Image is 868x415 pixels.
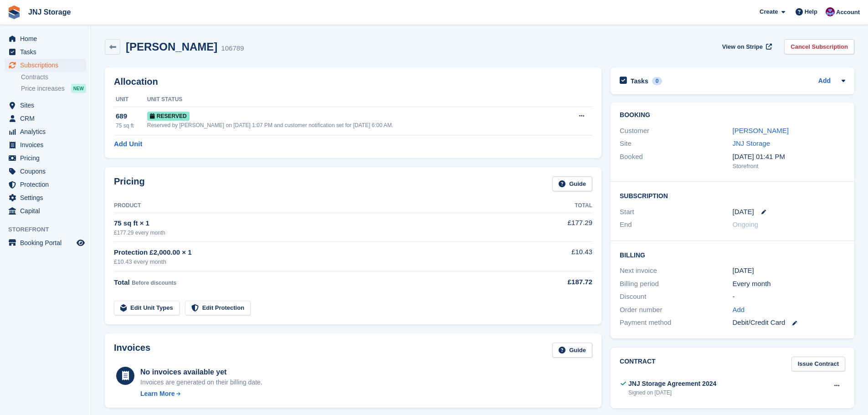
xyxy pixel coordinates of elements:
div: Storefront [733,162,845,171]
span: Invoices [20,138,75,151]
div: No invoices available yet [140,367,262,378]
a: View on Stripe [719,39,774,54]
a: menu [5,152,86,164]
div: JNJ Storage Agreement 2024 [628,379,716,389]
div: Site [620,138,732,149]
span: Subscriptions [20,59,75,72]
a: menu [5,191,86,204]
div: Next invoice [620,266,732,276]
a: Add Unit [114,139,142,149]
a: menu [5,165,86,178]
span: Price increases [21,84,65,93]
span: Create [760,7,778,16]
div: 75 sq ft [116,122,147,130]
span: Sites [20,99,75,112]
div: Reserved by [PERSON_NAME] on [DATE] 1:07 PM and customer notification set for [DATE] 6:00 AM. [147,121,560,129]
div: [DATE] 01:41 PM [733,152,845,162]
a: Edit Protection [185,301,251,316]
span: Help [805,7,817,16]
a: menu [5,138,86,151]
span: Analytics [20,125,75,138]
h2: Invoices [114,343,150,358]
div: Order number [620,305,732,315]
h2: Tasks [631,77,648,85]
span: Booking Portal [20,236,75,249]
div: Learn More [140,389,175,399]
div: - [733,292,845,302]
a: Issue Contract [791,357,845,372]
div: 0 [652,77,663,85]
span: View on Stripe [722,42,763,51]
span: Reserved [147,112,190,121]
span: Pricing [20,152,75,164]
time: 2025-10-01 00:00:00 UTC [733,207,754,217]
div: Discount [620,292,732,302]
div: Invoices are generated on their billing date. [140,378,262,387]
th: Unit Status [147,92,560,107]
a: menu [5,112,86,125]
td: £10.43 [519,242,592,272]
span: Home [20,32,75,45]
div: 75 sq ft × 1 [114,218,519,229]
span: Ongoing [733,220,759,228]
div: Debit/Credit Card [733,318,845,328]
h2: Contract [620,357,656,372]
span: Storefront [8,225,91,234]
a: Learn More [140,389,262,399]
span: Before discounts [132,280,176,286]
h2: Booking [620,112,845,119]
a: Add [818,76,831,87]
div: Billing period [620,279,732,289]
a: menu [5,205,86,217]
div: 106789 [221,43,244,54]
div: Signed on [DATE] [628,389,716,397]
a: Preview store [75,237,86,248]
a: Edit Unit Types [114,301,180,316]
div: [DATE] [733,266,845,276]
a: menu [5,236,86,249]
h2: Allocation [114,77,592,87]
h2: Pricing [114,176,145,191]
a: Guide [552,343,592,358]
div: Every month [733,279,845,289]
div: Booked [620,152,732,171]
a: Cancel Subscription [784,39,854,54]
a: Guide [552,176,592,191]
div: £187.72 [519,277,592,287]
span: Account [836,8,860,17]
div: Start [620,207,732,217]
div: End [620,220,732,230]
span: CRM [20,112,75,125]
span: Protection [20,178,75,191]
th: Total [519,199,592,213]
div: Customer [620,126,732,136]
a: [PERSON_NAME] [733,127,789,134]
a: Contracts [21,73,86,82]
th: Unit [114,92,147,107]
div: £177.29 every month [114,229,519,237]
div: £10.43 every month [114,257,519,266]
a: menu [5,99,86,112]
span: Capital [20,205,75,217]
div: Protection £2,000.00 × 1 [114,247,519,258]
a: menu [5,46,86,58]
span: Total [114,278,130,286]
img: Jonathan Scrase [826,7,835,16]
a: menu [5,125,86,138]
a: JNJ Storage [733,139,770,147]
div: Payment method [620,318,732,328]
span: Tasks [20,46,75,58]
a: menu [5,178,86,191]
a: menu [5,32,86,45]
img: stora-icon-8386f47178a22dfd0bd8f6a31ec36ba5ce8667c1dd55bd0f319d3a0aa187defe.svg [7,5,21,19]
h2: Subscription [620,191,845,200]
td: £177.29 [519,213,592,241]
div: 689 [116,111,147,122]
a: menu [5,59,86,72]
th: Product [114,199,519,213]
h2: Billing [620,250,845,259]
a: JNJ Storage [25,5,74,20]
a: Add [733,305,745,315]
span: Settings [20,191,75,204]
h2: [PERSON_NAME] [126,41,217,53]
